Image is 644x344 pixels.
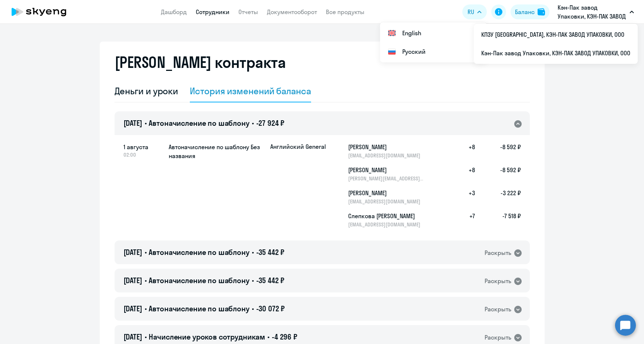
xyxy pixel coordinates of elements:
span: • [145,332,147,341]
div: Раскрыть [485,248,511,258]
span: • [252,276,254,285]
h5: +7 [451,212,475,228]
h5: -8 592 ₽ [475,166,521,182]
span: -35 442 ₽ [256,276,285,285]
h5: Слепкова [PERSON_NAME] [348,212,425,220]
span: • [145,276,147,285]
a: Все продукты [326,8,364,16]
p: [EMAIL_ADDRESS][DOMAIN_NAME] [348,152,425,159]
a: Сотрудники [196,8,229,16]
span: -30 072 ₽ [256,304,285,313]
p: [EMAIL_ADDRESS][DOMAIN_NAME] [348,198,425,205]
button: RU [462,4,487,19]
div: Деньги и уроки [115,85,178,97]
a: Отчеты [238,8,258,16]
span: [DATE] [123,248,142,257]
h5: +8 [451,142,475,159]
h5: [PERSON_NAME] [348,189,425,197]
p: [PERSON_NAME][EMAIL_ADDRESS][PERSON_NAME][DOMAIN_NAME] [348,175,425,182]
span: • [252,118,254,128]
h5: [PERSON_NAME] [348,142,425,151]
h2: [PERSON_NAME] контракта [115,53,286,71]
span: Автоначисление по шаблону [149,118,249,128]
button: Кэн-Пак завод Упаковки, КЭН-ПАК ЗАВОД УПАКОВКИ, ООО [554,3,638,21]
div: Баланс [515,7,535,16]
h5: -3 222 ₽ [475,189,521,205]
span: [DATE] [123,118,142,128]
span: • [252,304,254,313]
div: Раскрыть [485,333,511,342]
span: Автоначисление по шаблону [149,276,249,285]
span: • [145,118,147,128]
button: Балансbalance [511,4,549,19]
span: [DATE] [123,304,142,313]
span: -35 442 ₽ [256,248,285,257]
h5: -7 518 ₽ [475,212,521,228]
span: -27 924 ₽ [256,118,285,128]
p: Английский General [270,142,326,151]
h5: +8 [451,166,475,182]
span: 1 августа [123,142,163,151]
span: Начисление уроков сотрудникам [149,332,265,341]
h5: +3 [451,189,475,205]
div: Раскрыть [485,305,511,314]
div: Раскрыть [485,276,511,286]
span: • [267,332,270,341]
span: [DATE] [123,332,142,341]
span: Автоначисление по шаблону [149,304,249,313]
ul: RU [474,24,638,64]
span: • [145,304,147,313]
h5: [PERSON_NAME] [348,166,425,174]
a: Документооборот [267,8,317,16]
img: balance [538,8,545,16]
span: Автоначисление по шаблону [149,248,249,257]
p: Кэн-Пак завод Упаковки, КЭН-ПАК ЗАВОД УПАКОВКИ, ООО [558,3,627,21]
h5: Автоначисление по шаблону Без названия [169,142,264,160]
a: Дашборд [161,8,187,16]
span: 02:00 [123,151,163,158]
span: • [252,248,254,257]
div: История изменений баланса [190,85,311,97]
img: Русский [387,47,396,56]
span: RU [468,7,474,16]
span: -4 296 ₽ [272,332,297,341]
p: [EMAIL_ADDRESS][DOMAIN_NAME] [348,221,425,228]
img: English [387,29,396,37]
h5: -8 592 ₽ [475,142,521,159]
ul: RU [380,22,487,62]
span: [DATE] [123,276,142,285]
span: • [145,248,147,257]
